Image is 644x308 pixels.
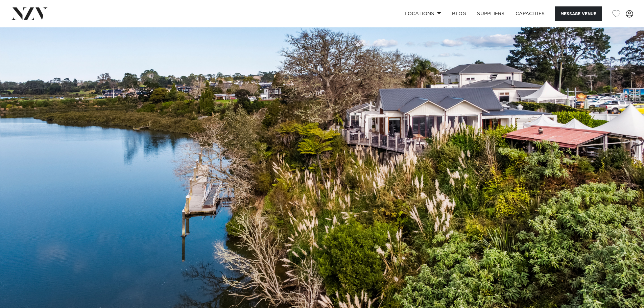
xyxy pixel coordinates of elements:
[11,7,48,20] img: nzv-logo.png
[555,6,602,21] button: Message Venue
[447,6,472,21] a: BLOG
[472,6,510,21] a: SUPPLIERS
[510,6,550,21] a: Capacities
[399,6,447,21] a: Locations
